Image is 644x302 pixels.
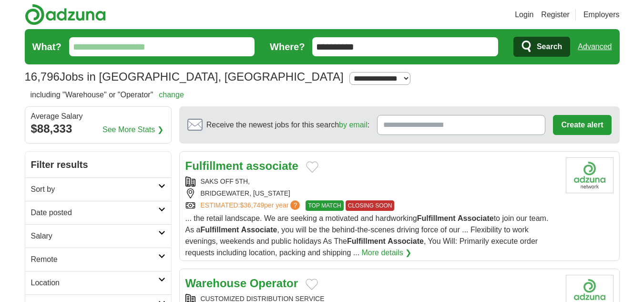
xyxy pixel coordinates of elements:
a: ESTIMATED:$36,749per year? [201,200,302,211]
button: Create alert [553,115,611,135]
strong: Fulfillment [201,226,239,234]
a: Salary [25,224,171,248]
a: Register [541,9,570,21]
label: What? [32,40,61,54]
span: CLOSING SOON [346,200,395,211]
strong: Warehouse [185,277,246,290]
img: Adzuna logo [25,4,106,25]
strong: Associate [241,226,277,234]
span: ... the retail landscape. We are seeking a motivated and hardworking to join our team. As a , you... [185,214,549,257]
a: Fulfillment associate [185,159,298,172]
label: Where? [270,40,305,54]
div: Average Salary [31,113,165,120]
span: 16,796 [25,68,60,85]
h2: Salary [31,230,158,242]
a: Remote [25,248,171,271]
a: See More Stats ❯ [102,124,164,135]
span: Receive the newest jobs for this search : [206,119,369,131]
a: Location [25,271,171,294]
a: Login [515,9,533,21]
img: Company logo [566,157,613,193]
div: SAKS OFF 5TH, [185,177,558,187]
h2: Filter results [25,152,171,177]
a: Employers [583,9,620,21]
button: Add to favorite jobs [306,161,318,173]
strong: Fulfillment [347,237,386,245]
h2: Remote [31,254,158,265]
span: Search [537,37,562,56]
strong: associate [246,159,298,172]
a: Date posted [25,201,171,224]
a: Sort by [25,177,171,201]
h2: including "Warehouse" or "Operator" [31,89,184,101]
span: TOP MATCH [306,200,343,211]
a: More details ❯ [362,247,412,259]
strong: Associate [458,214,494,222]
button: Search [513,37,570,57]
strong: Fulfillment [417,214,456,222]
strong: Fulfillment [185,159,243,172]
button: Add to favorite jobs [306,279,318,290]
h2: Sort by [31,184,158,195]
span: $36,749 [240,201,264,209]
a: change [159,91,184,99]
div: $88,333 [31,120,165,137]
h2: Date posted [31,207,158,219]
span: ? [290,200,300,210]
strong: Associate [388,237,424,245]
strong: Operator [250,277,298,290]
a: Advanced [578,37,612,56]
h2: Location [31,277,158,289]
a: by email [339,121,368,129]
div: BRIDGEWATER, [US_STATE] [185,188,558,198]
h1: Jobs in [GEOGRAPHIC_DATA], [GEOGRAPHIC_DATA] [25,70,344,83]
a: Warehouse Operator [185,277,298,290]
